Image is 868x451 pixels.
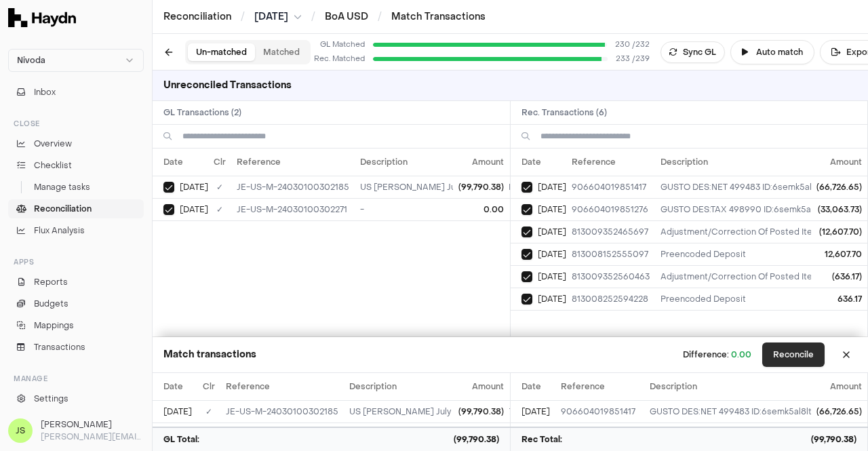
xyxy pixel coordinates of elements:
[34,224,85,237] span: Flux Analysis
[8,49,144,72] button: Nivoda
[454,373,510,400] th: Amount
[153,373,197,400] th: Date
[197,423,220,445] td: ✓
[811,149,867,176] th: Amount
[188,43,255,61] button: Un-matched
[521,271,532,282] button: Select reconciliation transaction 27217
[454,149,510,176] th: Amount
[163,348,256,361] h3: Match transactions
[344,400,528,423] td: US Sal July 25 - Jun 12 to Jun 25
[811,198,867,220] td: (33,063.73)
[8,294,144,313] a: Budgets
[391,10,486,24] a: Match Transactions
[34,341,85,353] span: Transactions
[325,10,368,23] a: BoA USD
[163,204,174,215] button: Select GL transaction 9783869
[163,433,199,446] span: GL Total:
[34,86,56,98] span: Inbox
[180,182,208,193] span: [DATE]
[17,55,45,66] span: Nivoda
[34,138,72,150] span: Overview
[34,319,74,332] span: Mappings
[220,400,344,423] td: JE-US-M-24030100302185
[163,406,192,417] span: [DATE]
[454,198,510,220] td: 0.00
[34,159,72,172] span: Checklist
[538,227,566,237] span: [DATE]
[197,400,220,423] td: ✓
[238,9,248,23] span: /
[566,176,655,198] td: 906604019851417
[511,101,868,124] h2: Rec. Transactions ( 6 )
[683,349,751,361] div: Difference:
[208,176,231,198] td: ✓
[538,182,566,193] span: [DATE]
[731,349,751,360] span: 0.00
[8,134,144,153] a: Overview
[163,182,174,193] button: Select GL transaction 7898678
[309,9,318,23] span: /
[153,71,302,100] h3: Unreconciled Transactions
[521,294,532,305] button: Select reconciliation transaction 27190
[538,271,566,282] span: [DATE]
[208,198,231,220] td: ✓
[344,423,528,445] td: -
[8,251,144,273] div: Apps
[311,39,365,51] span: GL Matched
[566,243,655,265] td: 813008152555097
[8,83,144,102] button: Inbox
[34,298,68,310] span: Budgets
[811,220,867,243] td: (12,607.70)
[454,433,499,446] span: (99,790.38)
[34,203,92,215] span: Reconciliation
[538,294,566,305] span: [DATE]
[660,41,725,63] button: Sync GL
[521,406,550,417] span: [DATE]
[8,368,144,389] div: Manage
[521,433,562,446] span: Rec Total:
[8,389,144,408] a: Settings
[8,156,144,175] a: Checklist
[811,243,867,265] td: 12,607.70
[615,39,650,51] span: 230 / 232
[8,273,144,292] a: Reports
[197,373,220,400] th: Clr
[163,10,231,24] a: Reconciliation
[730,40,814,64] button: Auto match
[555,373,644,400] th: Reference
[8,199,144,218] a: Reconciliation
[555,423,644,445] td: 906604019851276
[8,418,33,443] span: JS
[254,10,288,24] span: [DATE]
[454,423,510,445] td: 0.00
[8,178,144,197] a: Manage tasks
[153,149,208,176] th: Date
[311,54,365,65] div: Rec. Matched
[375,9,384,23] span: /
[34,393,68,405] span: Settings
[616,54,650,65] span: 233 / 239
[811,176,867,198] td: (66,726.65)
[8,338,144,357] a: Transactions
[566,220,655,243] td: 813009352465697
[566,149,655,176] th: Reference
[355,149,539,176] th: Description
[34,276,68,288] span: Reports
[566,265,655,288] td: 813009352560463
[454,400,510,423] td: (99,790.38)
[454,176,510,198] td: (99,790.38)
[521,182,532,193] button: Select reconciliation transaction 27212
[344,373,528,400] th: Description
[511,373,555,400] th: Date
[220,423,344,445] td: JE-US-M-24030100302271
[255,43,308,61] button: Matched
[231,198,355,220] td: JE-US-M-24030100302271
[538,249,566,260] span: [DATE]
[811,265,867,288] td: (636.17)
[811,433,856,446] span: (99,790.38)
[163,10,486,24] nav: breadcrumb
[220,373,344,400] th: Reference
[762,342,825,367] button: Reconcile
[355,176,539,198] td: US Sal July 25 - Jun 12 to Jun 25
[208,149,231,176] th: Clr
